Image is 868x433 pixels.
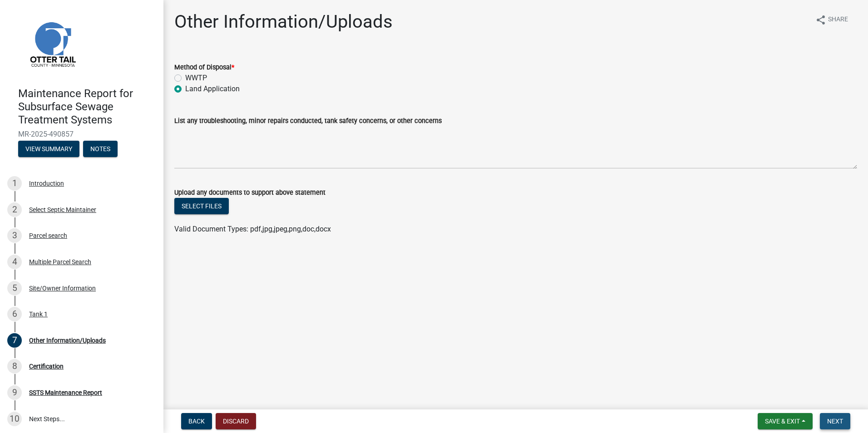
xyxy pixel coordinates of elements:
div: Certification [29,363,64,369]
div: 3 [7,228,22,243]
div: Select Septic Maintainer [29,207,96,213]
label: Upload any documents to support above statement [174,190,325,196]
button: Notes [83,141,118,157]
span: Share [828,15,848,25]
label: Method of Disposal [174,64,234,71]
div: 4 [7,255,22,269]
wm-modal-confirm: Summary [18,146,79,153]
label: Land Application [185,84,240,94]
div: 5 [7,281,22,295]
div: 6 [7,307,22,321]
button: shareShare [808,11,855,29]
button: View Summary [18,141,79,157]
label: WWTP [185,73,207,84]
div: Multiple Parcel Search [29,259,91,265]
div: Other Information/Uploads [29,337,106,344]
label: List any troubleshooting, minor repairs conducted, tank safety concerns, or other concerns [174,118,442,124]
div: 2 [7,202,22,217]
span: MR-2025-490857 [18,130,145,138]
span: Valid Document Types: pdf,jpg,jpeg,png,doc,docx [174,225,331,233]
button: Next [820,413,850,429]
span: Save & Exit [765,418,800,425]
div: Tank 1 [29,311,48,317]
div: 8 [7,359,22,374]
wm-modal-confirm: Notes [83,146,118,153]
span: Back [188,418,205,425]
div: 1 [7,176,22,191]
i: share [815,15,826,25]
button: Discard [216,413,256,429]
button: Select files [174,198,229,214]
div: SSTS Maintenance Report [29,389,102,396]
h1: Other Information/Uploads [174,11,393,33]
div: 7 [7,333,22,348]
h4: Maintenance Report for Subsurface Sewage Treatment Systems [18,87,156,126]
div: Parcel search [29,232,67,239]
div: Site/Owner Information [29,285,96,291]
div: Introduction [29,180,64,187]
span: Next [827,418,843,425]
div: 10 [7,412,22,426]
div: 9 [7,385,22,400]
img: Otter Tail County, Minnesota [18,10,86,78]
button: Save & Exit [758,413,813,429]
button: Back [181,413,212,429]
